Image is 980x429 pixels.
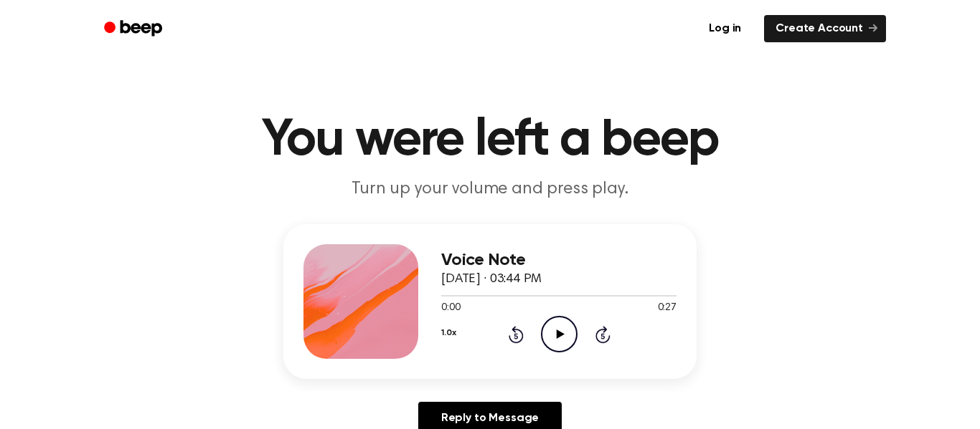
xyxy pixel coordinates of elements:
span: 0:27 [658,301,677,316]
span: [DATE] · 03:44 PM [441,273,542,286]
button: 1.0x [441,321,456,345]
a: Beep [94,15,175,43]
p: Turn up your volume and press play. [215,178,765,201]
a: Create Account [764,15,886,42]
span: 0:00 [441,301,460,316]
h3: Voice Note [441,251,677,270]
a: Log in [694,12,755,45]
h1: You were left a beep [123,115,857,166]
